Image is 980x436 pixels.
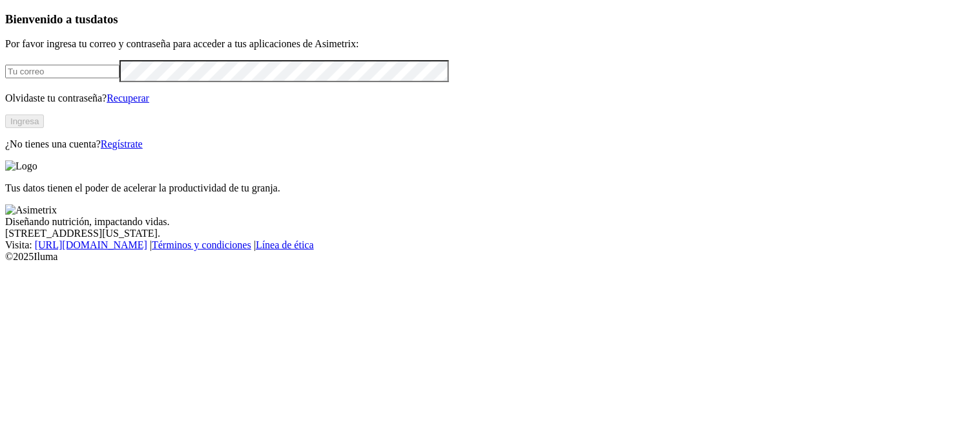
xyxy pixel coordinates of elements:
a: Línea de ética [256,239,314,250]
p: Tus datos tienen el poder de acelerar la productividad de tu granja. [5,182,975,194]
div: Visita : | | [5,239,975,251]
img: Logo [5,160,37,172]
img: Asimetrix [5,204,57,216]
div: [STREET_ADDRESS][US_STATE]. [5,228,975,239]
input: Tu correo [5,65,120,78]
span: datos [90,12,118,26]
button: Ingresa [5,114,44,128]
div: © 2025 Iluma [5,251,975,263]
a: Términos y condiciones [152,239,251,250]
a: Recuperar [107,93,149,104]
a: Regístrate [101,138,143,149]
p: Olvidaste tu contraseña? [5,93,975,104]
p: ¿No tienes una cuenta? [5,138,975,150]
a: [URL][DOMAIN_NAME] [35,239,147,250]
div: Diseñando nutrición, impactando vidas. [5,216,975,228]
h3: Bienvenido a tus [5,12,975,27]
p: Por favor ingresa tu correo y contraseña para acceder a tus aplicaciones de Asimetrix: [5,38,975,50]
